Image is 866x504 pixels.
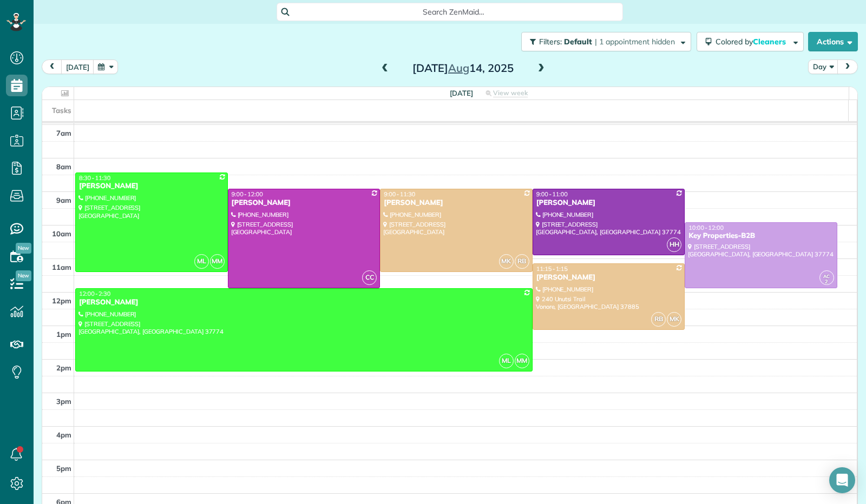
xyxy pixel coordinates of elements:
[697,32,804,51] button: Colored byCleaners
[56,129,71,137] span: 7am
[56,363,71,372] span: 2pm
[753,37,788,47] span: Cleaners
[536,273,682,282] div: [PERSON_NAME]
[231,198,377,208] div: [PERSON_NAME]
[56,464,71,473] span: 5pm
[667,312,681,327] span: MK
[56,196,71,204] span: 9am
[42,59,62,74] button: prev
[383,198,529,208] div: [PERSON_NAME]
[61,59,94,74] button: [DATE]
[79,174,110,182] span: 8:30 - 11:30
[56,330,71,339] span: 1pm
[688,231,834,241] div: Key Properties-B2B
[395,62,530,74] h2: [DATE] 14, 2025
[448,61,469,75] span: Aug
[56,430,71,439] span: 4pm
[667,237,681,252] span: HH
[16,243,31,254] span: New
[651,312,666,327] span: RB
[536,265,568,273] span: 11:15 - 1:15
[78,298,529,307] div: [PERSON_NAME]
[688,224,724,231] span: 10:00 - 12:00
[362,270,377,285] span: CC
[564,37,593,47] span: Default
[539,37,562,47] span: Filters:
[493,89,528,97] span: View week
[515,354,529,368] span: MM
[837,59,858,74] button: next
[56,162,71,171] span: 8am
[820,277,834,287] small: 2
[808,59,838,74] button: Day
[56,397,71,406] span: 3pm
[595,37,675,47] span: | 1 appointment hidden
[52,106,71,115] span: Tasks
[829,467,855,493] div: Open Intercom Messenger
[536,198,682,208] div: [PERSON_NAME]
[384,190,415,198] span: 9:00 - 11:30
[16,270,31,281] span: New
[499,354,514,368] span: ML
[515,254,529,269] span: RB
[536,190,568,198] span: 9:00 - 11:00
[232,190,263,198] span: 9:00 - 12:00
[194,254,209,269] span: ML
[78,182,225,191] div: [PERSON_NAME]
[52,229,71,238] span: 10am
[516,32,691,51] a: Filters: Default | 1 appointment hidden
[521,32,691,51] button: Filters: Default | 1 appointment hidden
[52,263,71,271] span: 11am
[808,32,858,51] button: Actions
[210,254,225,269] span: MM
[716,37,790,47] span: Colored by
[823,273,830,279] span: AC
[499,254,514,269] span: MK
[52,296,71,305] span: 12pm
[450,89,473,97] span: [DATE]
[79,290,110,297] span: 12:00 - 2:30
